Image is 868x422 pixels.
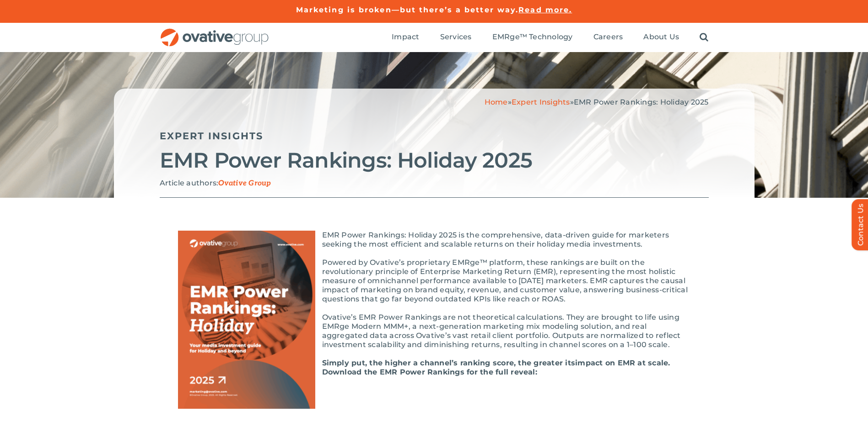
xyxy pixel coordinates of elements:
[574,98,709,106] span: EMR Power Rankings: Holiday 2025
[178,258,690,304] p: Powered by Ovative’s proprietary EMRge™ platform, these rankings are built on the revolutionary p...
[178,313,690,349] p: Ovative’s EMR Power Rankings are not theoretical calculations. They are brought to life using EMR...
[160,179,709,188] p: Article authors:
[440,32,472,42] a: Services
[492,32,573,42] a: EMRge™ Technology
[485,98,508,106] a: Home
[296,5,519,14] a: Marketing is broken—but there’s a better way.
[160,149,709,172] h2: EMR Power Rankings: Holiday 2025
[322,359,670,376] b: impact on EMR at scale. Download the EMR Power Rankings for the full reveal:
[700,32,708,42] a: Search
[160,27,270,36] a: OG_Full_horizontal_RGB
[392,32,419,42] a: Impact
[518,5,572,14] a: Read more.
[160,130,264,142] a: Expert Insights
[392,32,419,42] span: Impact
[322,359,576,367] b: Simply put, the higher a channel’s ranking score, the greater its
[218,179,271,188] span: Ovative Group
[512,98,570,106] a: Expert Insights
[492,32,573,42] span: EMRge™ Technology
[643,32,679,42] span: About Us
[485,98,709,106] span: » »
[392,23,708,52] nav: Menu
[593,32,623,42] span: Careers
[593,32,623,42] a: Careers
[643,32,679,42] a: About Us
[178,231,690,249] p: EMR Power Rankings: Holiday 2025 is the comprehensive, data-driven guide for marketers seeking th...
[440,32,472,42] span: Services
